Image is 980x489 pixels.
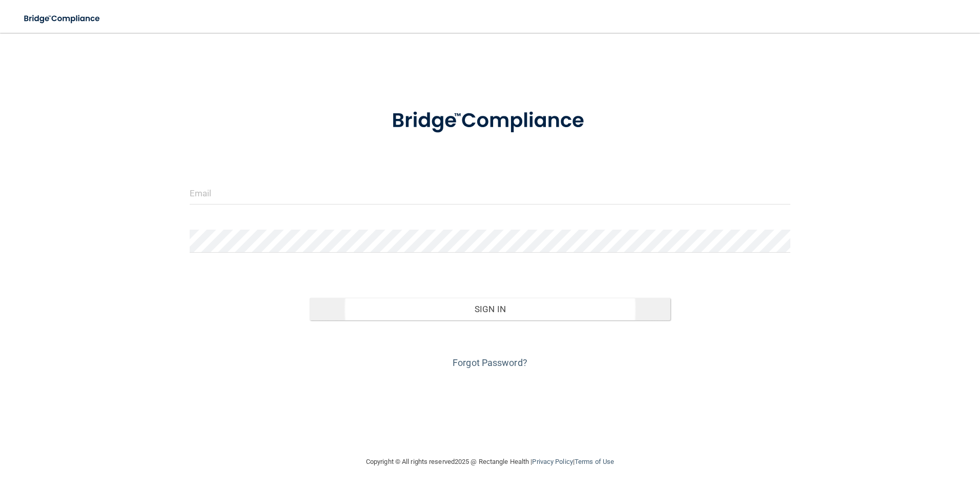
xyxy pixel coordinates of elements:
[575,458,614,465] a: Terms of Use
[532,458,573,465] a: Privacy Policy
[371,94,609,148] img: bridge_compliance_login_screen.278c3ca4.svg
[190,181,791,205] input: Email
[310,298,670,320] button: Sign In
[15,8,110,29] img: bridge_compliance_login_screen.278c3ca4.svg
[453,357,527,368] a: Forgot Password?
[303,445,677,478] div: Copyright © All rights reserved 2025 @ Rectangle Health | |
